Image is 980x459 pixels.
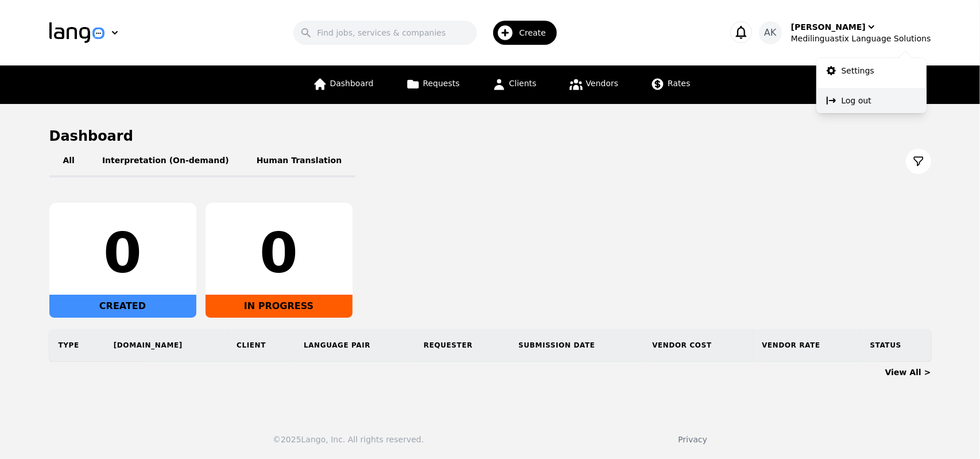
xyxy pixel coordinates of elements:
[562,65,625,104] a: Vendors
[306,65,381,104] a: Dashboard
[49,22,104,43] img: Logo
[49,295,196,318] div: CREATED
[49,329,104,361] th: Type
[49,127,931,145] h1: Dashboard
[485,65,544,104] a: Clients
[273,434,424,445] div: © 2025 Lango, Inc. All rights reserved.
[764,26,776,40] span: AK
[477,16,564,49] button: Create
[88,145,243,178] button: Interpretation (On-demand)
[791,33,931,44] div: Medilinguastix Language Solutions
[399,65,467,104] a: Requests
[586,79,618,88] span: Vendors
[753,329,861,361] th: Vendor Rate
[295,329,415,361] th: Language Pair
[509,329,643,361] th: Submission Date
[791,21,866,33] div: [PERSON_NAME]
[668,79,690,88] span: Rates
[759,21,931,44] button: AK[PERSON_NAME]Medilinguastix Language Solutions
[906,149,931,174] button: Filter
[330,79,374,88] span: Dashboard
[243,145,356,178] button: Human Translation
[509,79,537,88] span: Clients
[643,329,753,361] th: Vendor Cost
[678,435,707,444] a: Privacy
[49,145,88,178] button: All
[415,329,509,361] th: Requester
[519,27,554,38] span: Create
[842,65,874,76] p: Settings
[861,329,931,361] th: Status
[215,226,343,281] div: 0
[104,329,227,361] th: [DOMAIN_NAME]
[227,329,295,361] th: Client
[59,226,187,281] div: 0
[842,95,871,106] p: Log out
[206,295,353,318] div: IN PROGRESS
[293,21,477,45] input: Find jobs, services & companies
[644,65,697,104] a: Rates
[885,368,931,377] a: View All >
[423,79,460,88] span: Requests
